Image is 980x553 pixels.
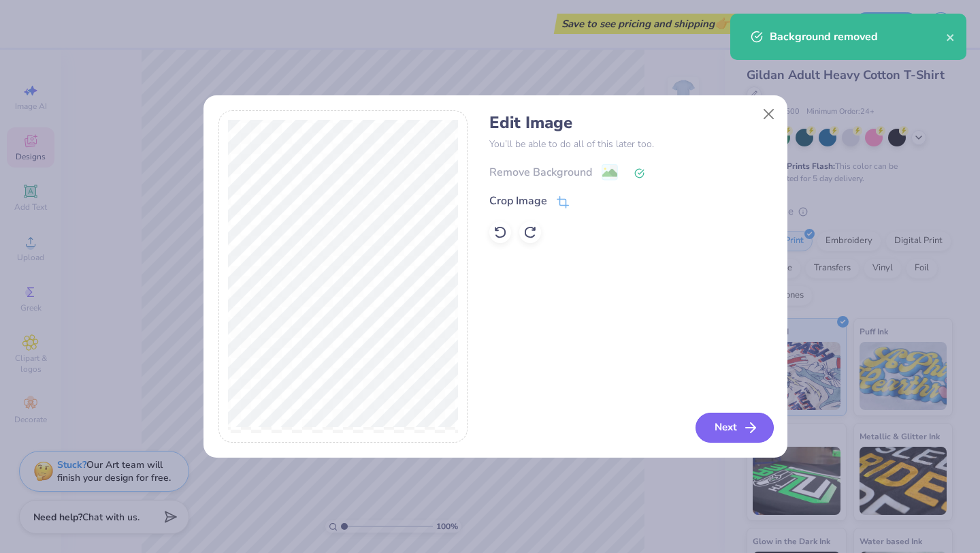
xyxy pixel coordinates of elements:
[489,137,772,151] p: You’ll be able to do all of this later too.
[489,113,772,133] h4: Edit Image
[770,29,946,45] div: Background removed
[946,29,955,45] button: close
[755,101,781,127] button: Close
[489,193,547,209] div: Crop Image
[696,413,774,443] button: Next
